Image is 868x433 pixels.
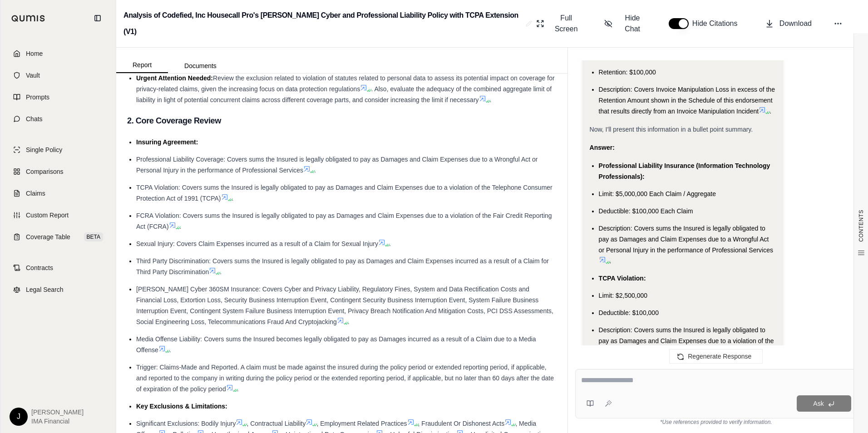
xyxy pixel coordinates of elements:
button: Hide Chat [601,9,650,38]
span: Review the exclusion related to violation of statutes related to personal data to assess its pote... [136,74,555,93]
span: Significant Exclusions: Bodily Injury [136,420,236,427]
span: Third Party Discrimination: Covers sums the Insured is legally obligated to pay as Damages and Cl... [136,257,549,276]
span: CONTENTS [858,210,865,242]
span: BETA [84,232,103,241]
span: . [348,318,350,325]
button: Collapse sidebar [90,11,105,25]
span: TCPA Violation: [599,275,646,282]
span: Now, I'll present this information in a bullet point summary. [590,126,753,133]
div: J [10,408,28,426]
span: Limit: $5,000,000 Each Claim / Aggregate [599,190,716,197]
button: Full Screen [533,9,586,38]
button: Ask [797,395,851,412]
button: Documents [168,59,233,73]
span: Sexual Injury: Covers Claim Expenses incurred as a result of a Claim for Sexual Injury [136,240,378,247]
span: . [490,96,492,103]
strong: Answer: [590,144,615,151]
span: . [314,167,316,174]
span: , Employment Related Practices [316,420,407,427]
span: . [610,257,612,265]
button: Download [761,15,815,33]
span: Professional Liability Coverage: Covers sums the Insured is legally obligated to pay as Damages a... [136,156,538,174]
span: Chats [26,114,43,123]
span: . [220,268,222,276]
span: Description: Covers Invoice Manipulation Loss in excess of the Retention Amount shown in the Sche... [599,86,775,115]
span: Media Offense Liability: Covers sums the Insured becomes legally obligated to pay as Damages incu... [136,335,536,354]
span: IMA Financial [31,417,84,426]
a: Home [6,44,110,64]
span: . [769,108,771,115]
span: Comparisons [26,167,63,176]
span: . [389,240,391,247]
a: Comparisons [6,162,110,182]
span: Deductible: $100,000 Each Claim [599,207,693,215]
span: Custom Report [26,211,69,220]
span: Legal Search [26,285,64,294]
span: Hide Citations [692,18,743,29]
a: Custom Report [6,205,110,225]
span: Coverage Table [26,232,70,241]
img: Qumis Logo [11,15,45,22]
h2: Analysis of Codefied, Inc Housecall Pro's [PERSON_NAME] Cyber and Professional Liability Policy w... [123,7,522,40]
span: FCRA Violation: Covers sums the Insured is legally obligated to pay as Damages and Claim Expenses... [136,212,552,230]
span: Professional Liability Insurance (Information Technology Professionals): [599,162,770,180]
span: . [232,195,234,202]
span: Claims [26,189,45,198]
div: *Use references provided to verify information. [575,418,857,426]
a: Contracts [6,258,110,278]
span: Deductible: $100,000 [599,309,659,316]
span: Trigger: Claims-Made and Reported. A claim must be made against the insured during the policy per... [136,364,554,393]
a: Prompts [6,87,110,107]
span: Regenerate Response [688,353,751,360]
span: [PERSON_NAME] Cyber 360SM Insurance: Covers Cyber and Privacy Liability, Regulatory Fines, System... [136,285,553,325]
span: Vault [26,71,40,80]
a: Claims [6,183,110,203]
span: . [180,223,182,230]
span: Home [26,49,43,58]
span: TCPA Violation: Covers sums the Insured is legally obligated to pay as Damages and Claim Expenses... [136,184,552,202]
span: . [237,385,239,393]
span: Hide Chat [618,13,647,34]
span: Contracts [26,263,53,272]
span: Retention: $100,000 [599,69,656,76]
span: Urgent Attention Needed: [136,74,213,82]
span: Full Screen [550,13,582,34]
span: Download [779,18,812,29]
span: Description: Covers sums the Insured is legally obligated to pay as Damages and Claim Expenses du... [599,225,773,254]
span: Insuring Agreement: [136,138,198,146]
a: Vault [6,65,110,85]
span: . [169,346,171,354]
button: Regenerate Response [669,349,763,364]
a: Coverage TableBETA [6,227,110,247]
span: Limit: $2,500,000 [599,292,647,299]
span: Prompts [26,93,49,102]
span: Ask [813,400,824,407]
span: Key Exclusions & Limitations: [136,403,227,410]
span: , Fraudulent Or Dishonest Acts [418,420,505,427]
a: Legal Search [6,280,110,300]
span: Description: Covers sums the Insured is legally obligated to pay as Damages and Claim Expenses du... [599,326,774,355]
a: Single Policy [6,140,110,160]
a: Chats [6,109,110,129]
span: Single Policy [26,145,62,154]
span: , Contractual Liability [247,420,306,427]
span: [PERSON_NAME] [31,408,84,417]
h3: 2. Core Coverage Review [127,113,557,129]
button: Report [116,58,168,73]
